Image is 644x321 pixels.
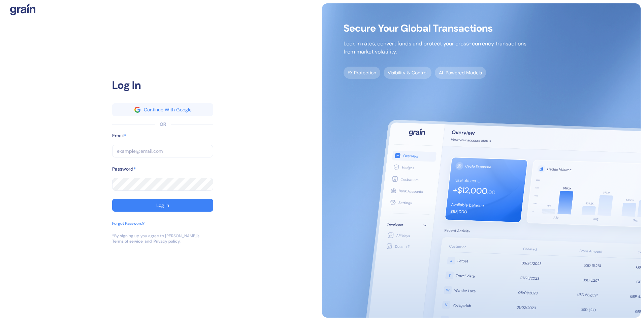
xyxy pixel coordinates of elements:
[322,3,641,318] img: signup-main-image
[112,199,213,212] button: Log In
[112,132,124,139] label: Email
[112,233,199,239] div: *By signing up you agree to [PERSON_NAME]’s
[112,220,144,233] button: Forgot Password?
[156,203,169,208] div: Log In
[112,220,144,226] div: Forgot Password?
[344,25,526,32] span: Secure Your Global Transactions
[144,107,192,112] div: Continue With Google
[344,67,380,79] span: FX Protection
[134,107,140,113] img: google
[112,145,213,157] input: example@email.com
[435,67,486,79] span: AI-Powered Models
[112,77,213,93] div: Log In
[384,67,431,79] span: Visibility & Control
[160,121,166,128] div: OR
[112,103,213,116] button: googleContinue With Google
[112,239,143,244] a: Terms of service
[10,3,35,15] img: logo
[112,166,133,173] label: Password
[344,40,526,56] p: Lock in rates, convert funds and protect your cross-currency transactions from market volatility.
[144,239,152,244] div: and
[154,239,181,244] a: Privacy policy.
